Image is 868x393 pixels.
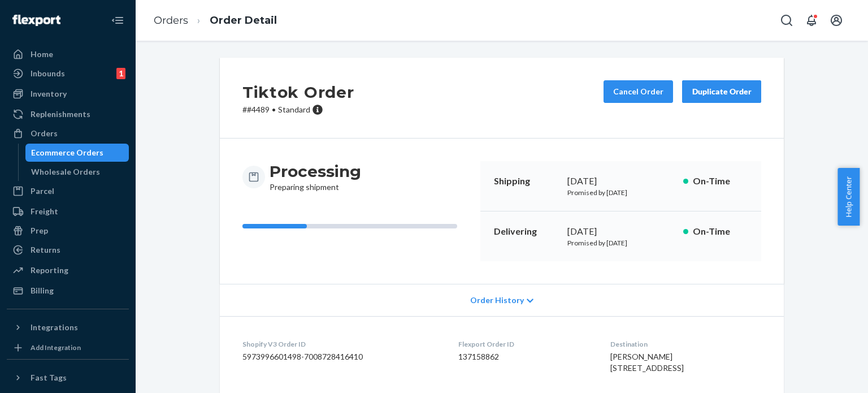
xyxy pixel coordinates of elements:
p: Shipping [494,175,558,188]
div: Prep [31,225,48,236]
div: 1 [116,68,125,79]
a: Inventory [7,85,129,103]
button: Open notifications [800,9,823,32]
div: Duplicate Order [692,86,752,97]
a: Order Detail [210,14,277,27]
a: Parcel [7,182,129,200]
dt: Flexport Order ID [458,339,592,349]
button: Close Navigation [106,9,129,32]
div: Home [31,49,53,60]
p: On-Time [693,175,748,188]
a: Add Integration [7,341,129,355]
a: Billing [7,282,129,300]
button: Open Search Box [775,9,798,32]
div: Orders [31,128,58,139]
div: Add Integration [31,343,81,352]
div: Billing [31,285,54,296]
span: • [272,105,276,114]
div: Freight [31,206,58,217]
span: Support [23,8,63,18]
a: Returns [7,241,129,259]
button: Duplicate Order [682,80,761,103]
div: Replenishments [31,109,90,120]
div: Preparing shipment [270,161,361,193]
a: Home [7,45,129,63]
p: On-Time [693,225,748,238]
div: Inbounds [31,68,65,79]
div: Inventory [31,88,67,100]
dd: 5973996601498-7008728416410 [242,351,440,362]
span: Order History [470,295,524,306]
div: Wholesale Orders [31,166,100,178]
div: Ecommerce Orders [31,147,103,158]
div: Reporting [31,265,68,276]
h2: Tiktok Order [242,80,354,104]
dt: Shopify V3 Order ID [242,339,440,349]
a: Replenishments [7,105,129,123]
a: Freight [7,202,129,221]
span: [PERSON_NAME] [STREET_ADDRESS] [610,352,684,373]
a: Wholesale Orders [25,163,129,181]
button: Fast Tags [7,369,129,387]
img: Flexport logo [12,15,60,26]
div: Parcel [31,185,54,197]
button: Help Center [837,168,860,226]
p: Promised by [DATE] [567,188,674,197]
button: Open account menu [825,9,848,32]
span: Standard [278,105,310,114]
a: Reporting [7,261,129,279]
div: [DATE] [567,225,674,238]
h3: Processing [270,161,361,182]
p: Promised by [DATE] [567,238,674,248]
a: Ecommerce Orders [25,144,129,162]
ol: breadcrumbs [145,4,286,37]
div: Returns [31,244,60,256]
div: Integrations [31,322,78,333]
p: # #4489 [242,104,354,115]
dd: 137158862 [458,351,592,362]
a: Prep [7,222,129,240]
div: Fast Tags [31,372,67,383]
a: Orders [7,124,129,142]
button: Cancel Order [604,80,673,103]
p: Delivering [494,225,558,238]
a: Inbounds1 [7,64,129,83]
a: Orders [154,14,188,27]
button: Integrations [7,318,129,336]
div: [DATE] [567,175,674,188]
dt: Destination [610,339,761,349]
